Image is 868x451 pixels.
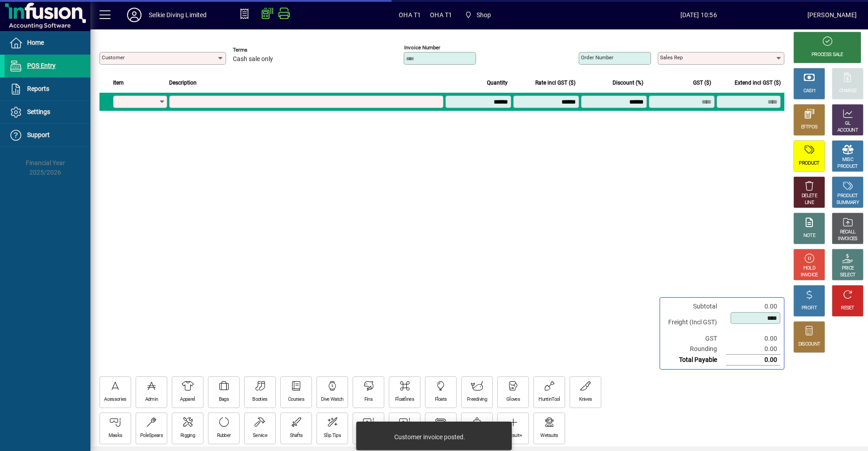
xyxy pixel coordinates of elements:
[120,7,149,23] button: Profile
[149,8,207,22] div: Selkie Diving Limited
[27,62,56,69] span: POS Entry
[811,52,843,58] div: PROCESS SALE
[613,78,643,88] span: Discount (%)
[801,124,818,131] div: EFTPOS
[290,432,303,439] div: Shafts
[233,56,273,63] span: Cash sale only
[845,120,851,127] div: GL
[799,160,819,167] div: PRODUCT
[108,432,123,439] div: Masks
[837,163,858,170] div: PRODUCT
[693,78,711,88] span: GST ($)
[233,47,287,53] span: Terms
[836,199,859,206] div: SUMMARY
[180,432,195,439] div: Rigging
[404,44,440,51] mat-label: Invoice number
[288,396,304,403] div: Courses
[504,432,522,439] div: Wetsuit+
[27,85,49,92] span: Reports
[535,78,576,88] span: Rate incl GST ($)
[461,7,495,23] span: Shop
[842,157,853,163] div: MISC
[807,8,857,22] div: [PERSON_NAME]
[5,124,90,147] a: Support
[5,78,90,100] a: Reports
[145,396,158,403] div: Admin
[664,333,726,344] td: GST
[726,301,780,312] td: 0.00
[660,54,683,61] mat-label: Sales rep
[169,78,197,88] span: Description
[219,396,229,403] div: Bags
[735,78,781,88] span: Extend incl GST ($)
[801,272,817,279] div: INVOICE
[180,396,195,403] div: Apparel
[395,396,414,403] div: Floatlines
[837,127,858,134] div: ACCOUNT
[324,432,341,439] div: Slip Tips
[664,355,726,366] td: Total Payable
[803,88,815,95] div: CASH
[506,396,520,403] div: Gloves
[798,341,820,348] div: DISCOUNT
[104,396,126,403] div: Acessories
[664,301,726,312] td: Subtotal
[726,355,780,366] td: 0.00
[840,272,856,279] div: SELECT
[802,305,817,312] div: PROFIT
[590,8,807,22] span: [DATE] 10:56
[726,344,780,355] td: 0.00
[217,432,231,439] div: Rubber
[726,333,780,344] td: 0.00
[27,131,50,138] span: Support
[842,265,854,272] div: PRICE
[803,265,815,272] div: HOLD
[467,396,487,403] div: Freediving
[394,432,465,442] div: Customer invoice posted.
[838,236,857,242] div: INVOICES
[841,305,854,312] div: RESET
[252,396,267,403] div: Booties
[540,432,558,439] div: Wetsuits
[102,54,125,61] mat-label: Customer
[430,8,452,22] span: OHA T1
[664,344,726,355] td: Rounding
[399,8,421,22] span: OHA T1
[435,396,447,403] div: Floats
[321,396,343,403] div: Dive Watch
[538,396,560,403] div: HuntinTool
[802,193,817,199] div: DELETE
[27,108,50,115] span: Settings
[837,193,858,199] div: PRODUCT
[581,54,613,61] mat-label: Order number
[364,396,373,403] div: Fins
[839,88,857,95] div: CHARGE
[5,101,90,123] a: Settings
[476,8,491,22] span: Shop
[487,78,508,88] span: Quantity
[27,39,44,46] span: Home
[253,432,267,439] div: Service
[840,229,856,236] div: RECALL
[664,312,726,333] td: Freight (Incl GST)
[5,32,90,54] a: Home
[113,78,124,88] span: Item
[805,199,814,206] div: LINE
[140,432,163,439] div: PoleSpears
[803,233,815,239] div: NOTE
[579,396,592,403] div: Knives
